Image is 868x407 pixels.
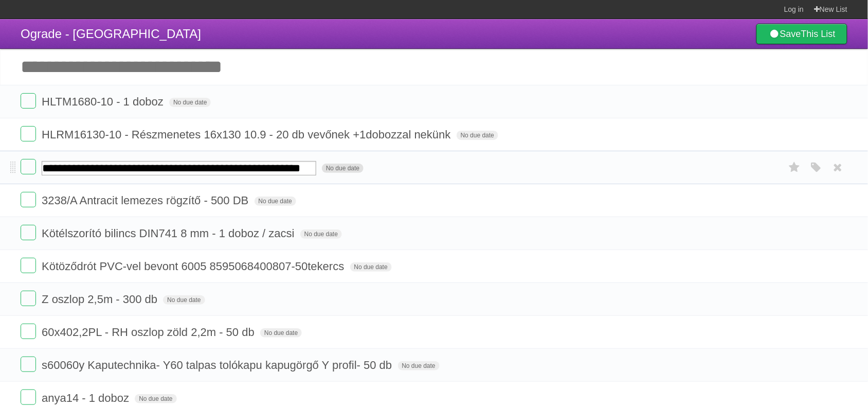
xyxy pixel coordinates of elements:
[801,29,836,39] b: This List
[21,27,201,41] span: Ograde - [GEOGRAPHIC_DATA]
[255,197,296,206] span: No due date
[260,328,302,338] span: No due date
[21,390,36,405] label: Done
[42,194,251,207] span: 3238/A Antracit lemezes rögzítő - 500 DB
[350,262,392,272] span: No due date
[21,192,36,207] label: Done
[163,295,205,305] span: No due date
[21,357,36,372] label: Done
[21,225,36,240] label: Done
[42,392,132,404] span: anya14 - 1 doboz
[21,93,36,109] label: Done
[398,361,440,370] span: No due date
[21,258,36,273] label: Done
[42,227,297,240] span: Kötélszorító bilincs DIN741 8 mm - 1 doboz / zacsi
[785,159,804,176] label: Star task
[756,24,847,44] a: SaveThis List
[42,260,347,273] span: Kötöződrót PVC-vel bevont 6005 8595068400807-50tekercs
[169,98,211,107] span: No due date
[42,95,166,108] span: HLTM1680-10 - 1 doboz
[322,164,364,173] span: No due date
[42,359,394,371] span: s60060y Kaputechnika- Y60 talpas tolókapu kapugörgő Y profil- 50 db
[21,291,36,306] label: Done
[21,324,36,339] label: Done
[21,159,36,174] label: Done
[457,131,498,140] span: No due date
[300,229,342,239] span: No due date
[42,326,257,339] span: 60x402,2PL - RH oszlop zöld 2,2m - 50 db
[135,394,176,403] span: No due date
[42,128,454,141] span: HLRM16130-10 - Részmenetes 16x130 10.9 - 20 db vevőnek +1dobozzal nekünk
[21,126,36,141] label: Done
[42,293,160,306] span: Z oszlop 2,5m - 300 db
